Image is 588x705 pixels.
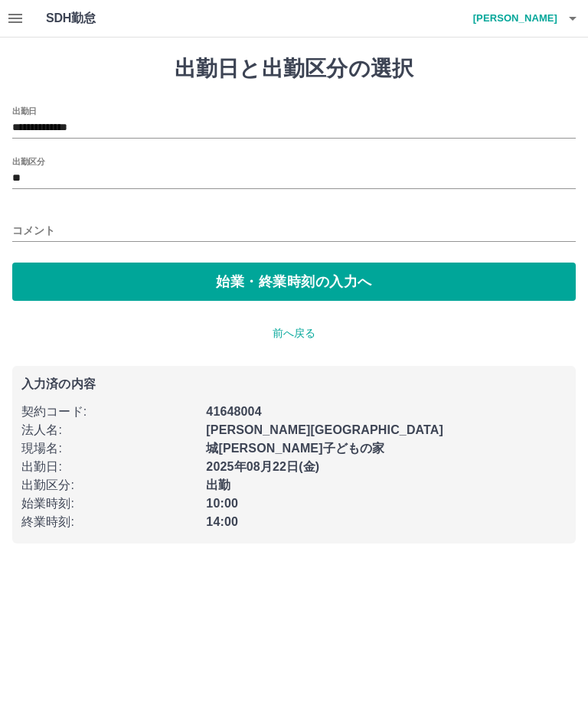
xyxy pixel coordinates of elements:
[206,405,261,418] b: 41648004
[206,460,319,473] b: 2025年08月22日(金)
[21,439,197,458] p: 現場名 :
[12,325,576,341] p: 前へ戻る
[21,458,197,476] p: 出勤日 :
[12,56,576,82] h1: 出勤日と出勤区分の選択
[206,515,238,528] b: 14:00
[21,421,197,439] p: 法人名 :
[21,476,197,494] p: 出勤区分 :
[21,403,197,421] p: 契約コード :
[206,497,238,510] b: 10:00
[12,155,44,167] label: 出勤区分
[206,442,384,455] b: 城[PERSON_NAME]子どもの家
[12,263,576,301] button: 始業・終業時刻の入力へ
[21,513,197,531] p: 終業時刻 :
[21,494,197,513] p: 始業時刻 :
[206,423,443,436] b: [PERSON_NAME][GEOGRAPHIC_DATA]
[206,478,230,491] b: 出勤
[21,378,567,390] p: 入力済の内容
[12,105,37,116] label: 出勤日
